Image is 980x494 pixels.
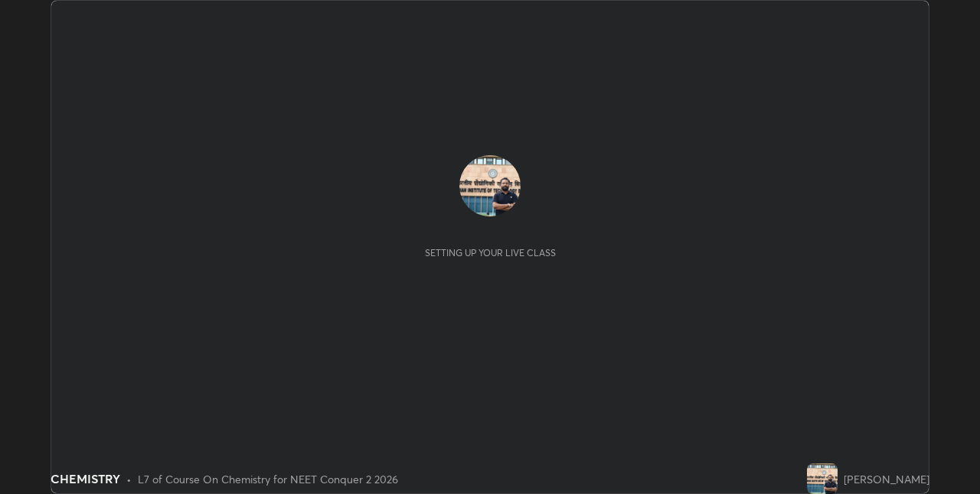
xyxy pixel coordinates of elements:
img: 52c50036a11c4c1abd50e1ac304482e7.jpg [459,155,521,216]
img: 52c50036a11c4c1abd50e1ac304482e7.jpg [807,463,838,494]
div: L7 of Course On Chemistry for NEET Conquer 2 2026 [138,471,398,487]
div: CHEMISTRY [51,470,120,488]
div: [PERSON_NAME] [844,471,929,487]
div: Setting up your live class [425,247,556,258]
div: • [126,471,132,487]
